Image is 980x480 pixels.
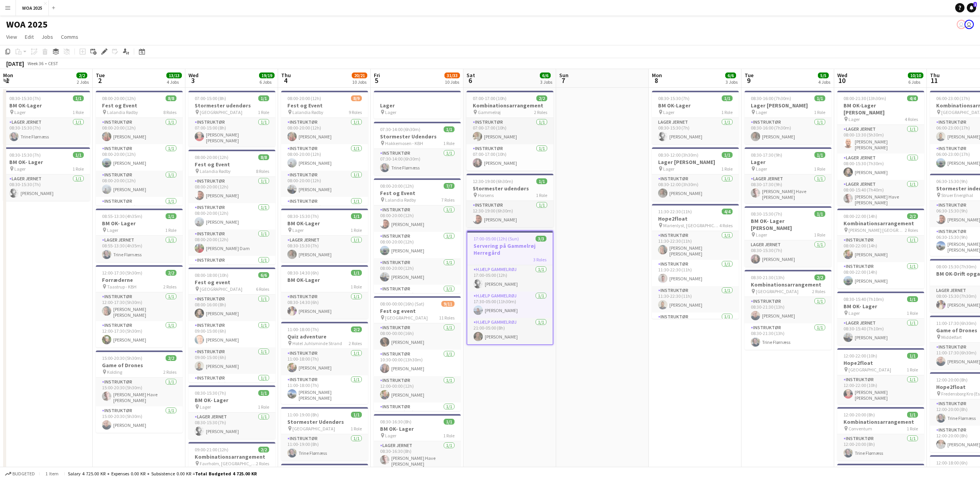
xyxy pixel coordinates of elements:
app-job-card: 08:00-22:00 (14h)2/2Kombinationsarrangement [PERSON_NAME] [GEOGRAPHIC_DATA] og [GEOGRAPHIC_DATA]2... [837,209,924,288]
span: 07:00-15:00 (8h) [195,95,226,101]
app-card-role: Instruktør1/108:00-20:00 (12h) [374,285,461,311]
span: 2 Roles [349,340,362,346]
app-card-role: Instruktør1/108:00-20:00 (12h) [188,256,275,282]
span: 1/1 [351,270,362,276]
h3: BM OK-Lager [652,102,739,109]
app-job-card: 07:00-15:00 (8h)1/1Stormester udendørs [GEOGRAPHIC_DATA]1 RoleInstruktør1/107:00-15:00 (8h)[PERSO... [188,91,275,147]
app-card-role: Lager Jernet1/108:55-13:30 (4h35m)Trine Flørnæss [96,236,183,262]
app-job-card: 08:00-20:00 (12h)8/8Fest og Event Lalandia Rødby8 RolesInstruktør1/108:00-20:00 (12h)[PERSON_NAME... [188,150,275,264]
app-card-role: Instruktør1/108:00-16:00 (8h)[PERSON_NAME] [188,295,275,321]
span: 8/9 [351,95,362,101]
app-job-card: 08:30-17:30 (9h)1/1Lager Lager1 RoleLager Jernet1/108:30-17:30 (9h)[PERSON_NAME] Have [PERSON_NAM... [745,147,831,203]
app-card-role: Lager Jernet1/108:30-17:30 (9h)[PERSON_NAME] Have [PERSON_NAME] [PERSON_NAME] [745,174,831,203]
app-job-card: 07:30-14:00 (6h30m)1/1Stormester Udendørs Hakkemosen - KBH1 RoleInstruktør1/107:30-14:00 (6h30m)T... [374,122,461,175]
span: [GEOGRAPHIC_DATA] [756,288,799,294]
a: View [3,32,20,42]
app-card-role: Instruktør1/109:00-15:00 (6h)[PERSON_NAME] [188,347,275,374]
button: WOA 2025 [16,0,49,16]
app-job-card: 08:00-00:00 (16h) (Sat)9/11Fest og event [GEOGRAPHIC_DATA]11 RolesInstruktør1/108:00-00:00 (16h)[... [374,296,461,411]
span: 1 Role [907,310,918,316]
span: Middelfart [941,334,962,340]
h3: BM OK-Lager [PERSON_NAME] [837,102,924,116]
span: Hotel Juhlsminde Strand [292,340,342,346]
span: 11:00-18:00 (7h) [287,326,319,332]
h3: BM OK-Lager [281,276,368,283]
app-job-card: 08:00-20:00 (12h)8/8Fest og Event Lalandia Rødby8 RolesInstruktør1/108:00-20:00 (12h)[PERSON_NAME... [96,91,183,205]
div: 15:00-20:30 (5h30m)2/2Game of Drones Kolding2 RolesInstruktør1/115:00-20:30 (5h30m)[PERSON_NAME] ... [96,351,183,433]
h3: BM OK- Lager [PERSON_NAME] [745,218,831,231]
app-card-role: Instruktør1/108:00-20:00 (12h)[PERSON_NAME] [96,171,183,197]
h3: BM OK- Lager [96,220,183,227]
app-card-role: Instruktør1/112:30-19:00 (6h30m)[PERSON_NAME] [467,201,553,227]
span: 08:55-13:30 (4h35m) [102,213,142,219]
span: [GEOGRAPHIC_DATA] [849,367,891,373]
span: 1/1 [814,152,825,158]
span: 07:30-14:00 (6h30m) [380,126,420,132]
span: 12:00-22:00 (10h) [843,353,877,359]
app-card-role: Instruktør1/1 [652,313,739,339]
span: Lager [663,166,674,172]
span: 08:30-12:00 (3h30m) [658,152,698,158]
span: Lalandia Rødby [292,109,323,115]
span: 08:00-20:00 (12h) [195,154,228,160]
span: Taastrup - KBH [107,284,137,290]
a: Comms [58,32,81,42]
app-card-role: Instruktør1/111:30-22:30 (11h)[PERSON_NAME] [652,286,739,313]
app-card-role: Instruktør1/109:00-15:00 (6h)[PERSON_NAME] [188,321,275,347]
span: Horsens [478,192,494,198]
span: 8 Roles [256,168,269,174]
div: 08:00-21:30 (13h30m)4/4BM OK-Lager [PERSON_NAME] Lager4 RolesLager Jernet1/108:00-13:30 (5h30m)[P... [837,91,924,205]
app-job-card: 08:30-15:40 (7h10m)1/1BM OK- Lager Lager1 RoleLager Jernet1/108:30-15:40 (7h10m)[PERSON_NAME] [837,292,924,345]
app-card-role: Instruktør1/108:00-22:00 (14h)[PERSON_NAME] [837,262,924,288]
span: Lager [849,310,860,316]
app-card-role: Instruktør1/108:00-00:00 (16h)[PERSON_NAME] [374,323,461,350]
h3: Servering på Gammelrøj Herregård [467,242,553,256]
span: Lager [107,227,118,233]
h3: Lager [PERSON_NAME] [745,102,831,109]
app-card-role: Instruktør1/108:00-20:00 (12h)[PERSON_NAME] Dam [188,230,275,256]
app-card-role: Instruktør1/108:30-16:00 (7h30m)[PERSON_NAME] [745,118,831,144]
span: Lager [14,166,26,172]
span: 2/2 [814,275,825,280]
app-card-role: Lager Jernet1/108:00-15:30 (7h30m)[PERSON_NAME] [837,154,924,180]
app-job-card: 11:00-18:00 (7h)2/2Quiz adventure Hotel Juhlsminde Strand2 RolesInstruktør1/111:00-18:00 (7h)[PER... [281,322,368,404]
app-card-role: Instruktør1/108:00-20:00 (12h) [96,197,183,223]
span: Comms [61,33,78,40]
app-card-role: Instruktør1/108:30-21:30 (13h)[PERSON_NAME] [745,297,831,323]
span: 1 Role [73,166,84,172]
h3: Stormester udendørs [188,102,275,109]
span: [PERSON_NAME] [GEOGRAPHIC_DATA] og [GEOGRAPHIC_DATA] [849,227,905,233]
span: 12:30-19:00 (6h30m) [473,178,513,184]
app-card-role: Hjælp Gammelrøj1/117:00-05:00 (12h)[PERSON_NAME] [467,265,553,292]
app-card-role: Instruktør1/108:00-20:00 (12h)[PERSON_NAME] [281,118,368,144]
h3: Lager [374,102,461,109]
app-card-role: Hjælp Gammelrøj1/121:00-05:00 (8h)[PERSON_NAME] [467,318,553,344]
span: 08:00-20:00 (12h) [102,95,136,101]
h3: BM OK- Lager [3,159,90,166]
span: 08:00-21:30 (13h30m) [843,95,886,101]
app-job-card: 12:00-22:00 (10h)1/1Hope2float [GEOGRAPHIC_DATA]1 RoleInstruktør1/112:00-22:00 (10h)[PERSON_NAME]... [837,348,924,404]
h3: Fest og event [188,279,275,286]
h3: Quiz adventure [281,333,368,340]
span: 2 Roles [163,284,176,290]
app-card-role: Instruktør1/108:00-20:00 (12h)[PERSON_NAME] [96,118,183,144]
div: 08:55-13:30 (4h35m)1/1BM OK- Lager Lager1 RoleLager Jernet1/108:55-13:30 (4h35m)Trine Flørnæss [96,209,183,262]
app-job-card: 08:30-15:30 (7h)1/1BM OK-Lager Lager1 RoleLager Jernet1/108:30-15:30 (7h)[PERSON_NAME] [652,91,739,144]
app-card-role: Instruktør1/108:00-20:00 (12h)[PERSON_NAME] [374,205,461,232]
span: 2/2 [351,326,362,332]
span: 08:30-15:30 (7h) [9,95,41,101]
app-job-card: 08:30-16:00 (7h30m)1/1Lager [PERSON_NAME] Lager1 RoleInstruktør1/108:30-16:00 (7h30m)[PERSON_NAME] [745,91,831,144]
app-card-role: Instruktør1/108:00-20:00 (12h)[PERSON_NAME] [281,144,368,171]
span: 1/1 [907,296,918,302]
span: 17:00-05:00 (12h) (Sun) [474,236,519,242]
app-job-card: 08:30-15:30 (7h)1/1BM OK-Lager Lager1 RoleLager Jernet1/108:30-15:30 (7h)Trine Flørnæss [3,91,90,144]
app-card-role: Lager Jernet1/108:30-15:30 (7h)Trine Flørnæss [3,118,90,144]
span: 08:30-15:30 (7h) [287,213,319,219]
span: Marienlyst, [GEOGRAPHIC_DATA] [663,223,719,228]
span: 1/1 [536,178,547,184]
span: 08:00-22:00 (14h) [843,213,877,219]
span: Lager [849,116,860,122]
